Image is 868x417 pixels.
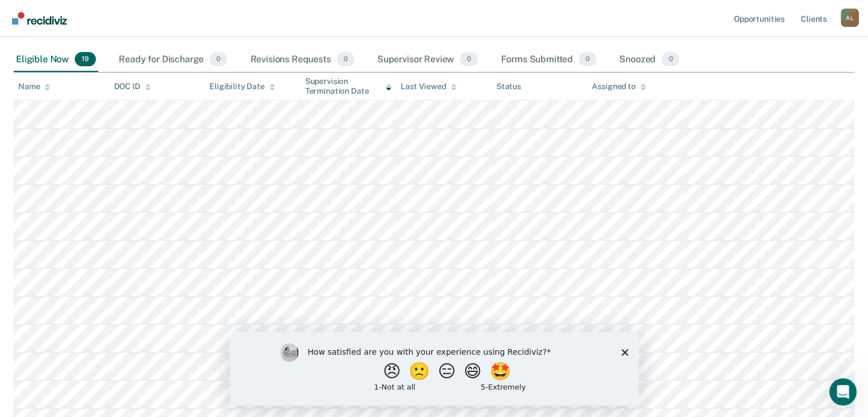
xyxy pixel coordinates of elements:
span: 0 [579,52,596,67]
div: Eligibility Date [209,82,275,91]
button: Profile dropdown button [841,9,859,27]
div: Ready for Discharge0 [116,47,229,73]
span: 0 [209,52,227,67]
div: Forms Submitted0 [498,47,599,73]
div: Status [496,82,521,91]
iframe: Intercom live chat [829,378,857,406]
img: Recidiviz [12,12,67,25]
div: Eligible Now19 [14,47,98,73]
div: DOC ID [114,82,151,91]
iframe: Survey by Kim from Recidiviz [230,332,639,406]
span: 0 [661,52,679,67]
div: Revisions Requests0 [248,47,356,73]
div: Name [18,82,50,91]
div: A L [841,9,859,27]
div: Supervision Termination Date [305,77,392,96]
div: Last Viewed [401,82,456,91]
div: Snoozed0 [617,47,681,73]
div: Supervisor Review0 [375,47,481,73]
span: 0 [337,52,354,67]
div: Assigned to [592,82,645,91]
span: 0 [460,52,478,67]
span: 19 [75,52,96,67]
